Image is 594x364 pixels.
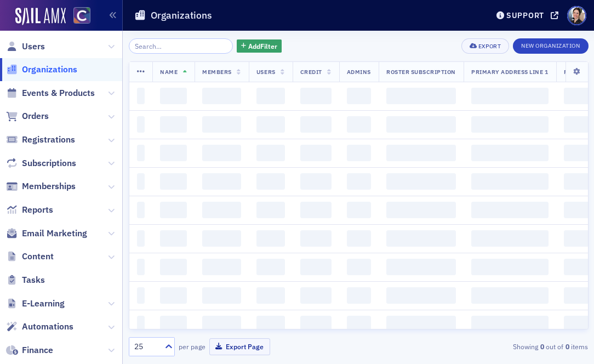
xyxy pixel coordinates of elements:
button: Export Page [209,338,270,355]
span: ‌ [386,259,456,275]
span: ‌ [347,116,371,133]
span: Add Filter [248,41,277,51]
span: ‌ [347,202,371,218]
span: ‌ [386,287,456,304]
button: AddFilter [237,39,282,53]
span: ‌ [300,202,332,218]
span: ‌ [160,316,187,332]
span: ‌ [160,230,187,247]
span: ‌ [347,145,371,161]
a: E-Learning [6,298,65,310]
div: 25 [134,341,158,352]
a: Content [6,251,54,263]
span: ‌ [137,316,145,332]
span: ‌ [471,230,549,247]
span: ‌ [256,230,285,247]
span: ‌ [300,259,332,275]
span: Events & Products [22,87,95,99]
span: ‌ [300,145,332,161]
span: ‌ [202,116,241,133]
span: Email Marketing [22,228,87,240]
span: ‌ [471,287,549,304]
span: ‌ [160,202,187,218]
span: ‌ [256,287,285,304]
span: E-Learning [22,298,65,310]
a: Tasks [6,274,45,286]
span: ‌ [137,259,145,275]
a: Finance [6,344,53,356]
span: ‌ [202,173,241,190]
strong: 0 [538,342,546,351]
a: Reports [6,204,53,216]
span: ‌ [300,88,332,104]
button: New Organization [513,38,588,54]
span: ‌ [347,173,371,190]
span: ‌ [300,116,332,133]
span: ‌ [202,88,241,104]
span: Users [22,41,45,53]
span: Roster Subscription [386,68,456,76]
span: ‌ [160,145,187,161]
h1: Organizations [151,9,212,22]
span: Reports [22,204,53,216]
span: ‌ [160,173,187,190]
span: ‌ [300,230,332,247]
span: ‌ [471,88,549,104]
span: Primary Address Line 1 [471,68,549,76]
span: ‌ [471,316,549,332]
span: ‌ [300,287,332,304]
span: Subscriptions [22,157,76,169]
span: Orders [22,110,49,122]
span: Profile [567,6,586,25]
span: ‌ [386,145,456,161]
span: ‌ [202,230,241,247]
label: per page [179,342,205,351]
span: Content [22,251,54,263]
span: ‌ [137,287,145,304]
div: Showing out of items [443,342,589,351]
span: ‌ [471,202,549,218]
a: SailAMX [15,8,66,25]
span: ‌ [137,230,145,247]
span: ‌ [256,316,285,332]
input: Search… [129,38,233,54]
span: Tasks [22,274,45,286]
span: Organizations [22,64,77,76]
span: ‌ [137,116,145,133]
div: Support [506,10,544,20]
span: ‌ [256,116,285,133]
span: ‌ [386,230,456,247]
span: ‌ [256,173,285,190]
span: ‌ [202,316,241,332]
span: ‌ [202,287,241,304]
span: Admins [347,68,371,76]
span: ‌ [471,145,549,161]
span: ‌ [471,173,549,190]
span: Users [256,68,276,76]
span: ‌ [137,88,145,104]
span: Credit [300,68,322,76]
span: ‌ [256,88,285,104]
button: Export [461,38,509,54]
span: ‌ [160,259,187,275]
strong: 0 [563,342,571,351]
a: Subscriptions [6,157,76,169]
span: Name [160,68,178,76]
span: Registrations [22,134,75,146]
a: Automations [6,321,73,333]
a: View Homepage [66,7,90,26]
span: ‌ [386,316,456,332]
span: ‌ [137,145,145,161]
a: Registrations [6,134,75,146]
span: ‌ [256,259,285,275]
span: ‌ [347,259,371,275]
a: Orders [6,110,49,122]
span: ‌ [347,316,371,332]
span: Finance [22,344,53,356]
span: ‌ [202,202,241,218]
span: ‌ [386,88,456,104]
span: ‌ [137,202,145,218]
span: ‌ [347,230,371,247]
span: ‌ [471,116,549,133]
span: ‌ [256,202,285,218]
